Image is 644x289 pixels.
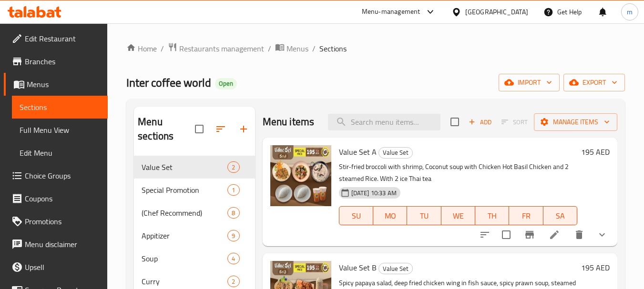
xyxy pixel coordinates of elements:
[312,43,316,54] li: /
[142,253,227,264] span: Soup
[209,118,232,140] span: Sort sections
[275,42,308,55] a: Menus
[348,189,400,198] span: [DATE] 10:33 AM
[161,43,164,54] li: /
[534,113,617,131] button: Manage items
[499,74,560,91] button: import
[4,233,108,256] a: Menu disclaimer
[407,206,441,225] button: TU
[12,119,108,141] a: Full Menu View
[25,170,100,181] span: Choice Groups
[4,164,108,187] a: Choice Groups
[328,114,440,130] input: search
[571,77,617,89] span: export
[227,207,239,219] div: items
[445,112,465,132] span: Select section
[518,223,541,246] button: Branch-specific-item
[134,156,255,179] div: Value Set2
[627,7,633,17] span: m
[441,206,475,225] button: WE
[543,206,577,225] button: SA
[227,161,239,173] div: items
[179,43,264,54] span: Restaurants management
[126,43,157,54] a: Home
[126,42,625,55] nav: breadcrumb
[339,206,373,225] button: SU
[465,115,495,130] span: Add item
[379,147,412,158] span: Value Set
[228,231,239,240] span: 9
[25,193,100,204] span: Coupons
[25,56,100,67] span: Branches
[227,253,239,264] div: items
[142,207,227,219] span: (Chef Recommend)
[228,186,239,195] span: 1
[339,260,377,275] span: Value Set B
[142,184,227,196] span: Special Promotion
[12,141,108,164] a: Edit Menu
[134,201,255,224] div: (Chef Recommend)8
[377,209,403,223] span: MO
[142,161,227,173] span: Value Set
[227,230,239,241] div: items
[495,115,534,130] span: Select section first
[4,27,108,50] a: Edit Restaurant
[465,115,495,130] button: Add
[362,6,420,18] div: Menu-management
[168,42,264,55] a: Restaurants management
[215,78,237,90] div: Open
[475,206,509,225] button: TH
[228,163,239,172] span: 2
[286,43,308,54] span: Menus
[20,124,100,136] span: Full Menu View
[513,209,539,223] span: FR
[20,147,100,159] span: Edit Menu
[542,116,610,128] span: Manage items
[4,73,108,96] a: Menus
[547,209,573,223] span: SA
[142,276,227,287] span: Curry
[134,224,255,247] div: Appitizer9
[126,72,211,93] span: Inter coffee world
[263,115,315,129] h2: Menu items
[378,147,413,159] div: Value Set
[373,206,407,225] button: MO
[4,256,108,279] a: Upsell
[563,74,625,91] button: export
[509,206,543,225] button: FR
[343,209,369,223] span: SU
[473,223,496,246] button: sort-choices
[4,187,108,210] a: Coupons
[142,230,227,241] div: Appitizer
[20,101,100,113] span: Sections
[12,96,108,119] a: Sections
[270,145,331,206] img: Value Set A
[581,261,610,274] h6: 195 AED
[379,263,412,274] span: Value Set
[25,239,100,250] span: Menu disclaimer
[596,229,608,240] svg: Show Choices
[378,263,413,274] div: Value Set
[228,209,239,218] span: 8
[411,209,437,223] span: TU
[339,145,377,159] span: Value Set A
[27,79,100,90] span: Menus
[25,216,100,227] span: Promotions
[134,179,255,201] div: Special Promotion1
[339,161,577,185] p: Stir-fried broccoli with shrimp, Coconut soup with Chicken Hot Basil Chicken and 2 steamed Rice. ...
[506,77,552,89] span: import
[25,33,100,44] span: Edit Restaurant
[496,225,516,245] span: Select to update
[4,50,108,73] a: Branches
[467,117,493,128] span: Add
[215,80,237,88] span: Open
[227,276,239,287] div: items
[568,223,591,246] button: delete
[227,184,239,196] div: items
[581,145,610,159] h6: 195 AED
